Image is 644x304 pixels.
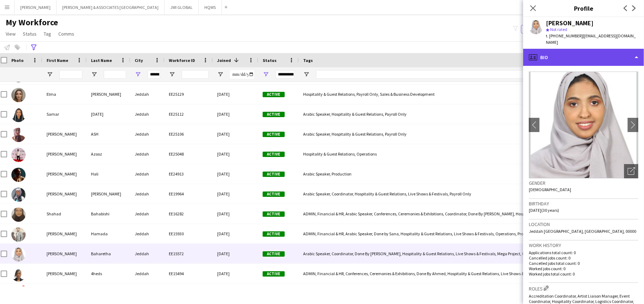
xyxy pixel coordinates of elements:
[11,188,26,202] img: Suad Abukar
[87,204,130,224] div: Bahabishi
[529,72,638,178] img: Crew avatar or photo
[42,164,87,184] div: [PERSON_NAME]
[529,187,571,192] span: [DEMOGRAPHIC_DATA]
[263,112,285,117] span: Active
[521,25,557,33] button: Everyone5,964
[11,148,26,162] img: Abdualaziz Azooz
[130,124,165,144] div: Jeddah
[263,132,285,137] span: Active
[299,244,594,263] div: Arabic Speaker, Coordinator, Done By [PERSON_NAME], Hospitality & Guest Relations, Live Shows & F...
[199,0,222,14] button: HQWS
[529,261,638,266] p: Cancelled jobs total count: 0
[303,58,313,63] span: Tags
[165,84,213,104] div: EE25129
[6,31,16,37] span: View
[299,124,594,144] div: Arabic Speaker, Hospitality & Guest Relations, Payroll Only
[165,204,213,224] div: EE16282
[42,104,87,124] div: Samar
[11,227,26,242] img: Mohammed Hamada
[57,0,165,14] button: [PERSON_NAME] & ASSOCIATES [GEOGRAPHIC_DATA]
[104,70,126,79] input: Last Name Filter Input
[299,264,594,283] div: ADMIN, Financial & HR, Conferences, Ceremonies & Exhibitions, Done By Ahmed, Hospitality & Guest ...
[87,224,130,243] div: Hamada
[263,152,285,157] span: Active
[263,192,285,197] span: Active
[299,144,594,164] div: Hospitality & Guest Relations, Operations
[213,164,258,184] div: [DATE]
[135,58,143,63] span: City
[299,284,594,303] div: Arabic Speaker, Coordinator, Done by Sana, Hospitality & Guest Relations, Live Shows & Festivals,...
[263,58,277,63] span: Status
[529,180,638,186] h3: Gender
[42,84,87,104] div: Elma
[87,124,130,144] div: ASH
[87,184,130,204] div: [PERSON_NAME]
[11,267,26,282] img: Huda Mohammad 4heds
[20,285,27,293] span: !
[11,247,26,262] img: Haneen Baharetha
[87,264,130,283] div: 4heds
[299,84,594,104] div: Hospitality & Guest Relations, Payroll Only, Sales & Business Development
[59,70,82,79] input: First Name Filter Input
[42,244,87,263] div: [PERSON_NAME]
[130,104,165,124] div: Jeddah
[165,284,213,303] div: EE12074
[130,244,165,263] div: Jeddah
[213,204,258,224] div: [DATE]
[165,164,213,184] div: EE24913
[213,244,258,263] div: [DATE]
[165,124,213,144] div: EE25106
[529,200,638,207] h3: Birthday
[546,33,636,45] span: | [EMAIL_ADDRESS][DOMAIN_NAME]
[15,0,57,14] button: [PERSON_NAME]
[130,284,165,303] div: Jeddah
[316,70,590,79] input: Tags Filter Input
[87,244,130,263] div: Baharetha
[217,71,224,78] button: Open Filter Menu
[169,58,195,63] span: Workforce ID
[130,264,165,283] div: Jeddah
[165,144,213,164] div: EE25048
[23,31,37,37] span: Status
[87,104,130,124] div: [DATE]
[130,164,165,184] div: Jeddah
[47,58,68,63] span: First Name
[217,58,231,63] span: Joined
[529,221,638,227] h3: Location
[11,88,26,102] img: Elma Zekovic
[130,184,165,204] div: Jeddah
[44,31,51,37] span: Tag
[546,33,583,38] span: t. [PHONE_NUMBER]
[87,164,130,184] div: Hali
[6,17,58,28] span: My Workforce
[20,29,39,38] a: Status
[42,124,87,144] div: [PERSON_NAME]
[529,266,638,271] p: Worked jobs count: 0
[11,168,26,182] img: Mohammed Hali
[165,0,199,14] button: JWI GLOBAL
[130,224,165,243] div: Jeddah
[299,204,594,224] div: ADMIN, Financial & HR, Arabic Speaker, Conferences, Ceremonies & Exhibitions, Coordinator, Done B...
[529,242,638,248] h3: Work history
[263,172,285,177] span: Active
[147,70,160,79] input: City Filter Input
[624,164,638,178] div: Open photos pop-in
[169,71,175,78] button: Open Filter Menu
[546,20,594,26] div: [PERSON_NAME]
[263,251,285,257] span: Active
[42,144,87,164] div: [PERSON_NAME]
[135,71,141,78] button: Open Filter Menu
[42,224,87,243] div: [PERSON_NAME]
[11,108,26,122] img: Samar Ramadan
[299,184,594,204] div: Arabic Speaker, Coordinator, Hospitality & Guest Relations, Live Shows & Festivals, Payroll Only
[42,264,87,283] div: [PERSON_NAME]
[529,284,638,292] h3: Roles
[11,128,26,142] img: Haneen ASH
[263,231,285,237] span: Active
[165,264,213,283] div: EE15494
[529,271,638,277] p: Worked jobs total count: 0
[29,43,38,52] app-action-btn: Advanced filters
[299,224,594,243] div: ADMIN, Financial & HR, Arabic Speaker, Done by Sana, Hospitality & Guest Relations, Live Shows & ...
[130,204,165,224] div: Jeddah
[58,31,74,37] span: Comms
